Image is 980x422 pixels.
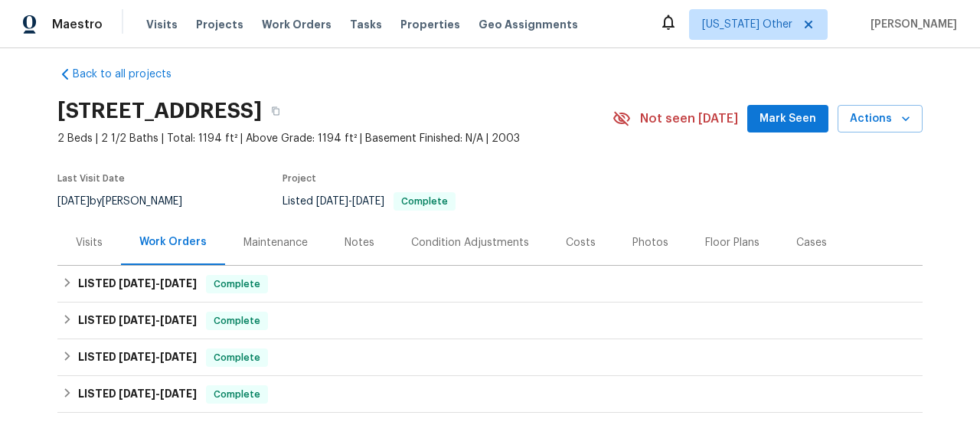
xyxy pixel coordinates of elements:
[160,315,197,325] span: [DATE]
[146,17,178,32] span: Visits
[479,17,578,32] span: Geo Assignments
[316,196,348,207] span: [DATE]
[243,235,308,250] div: Maintenance
[119,352,197,362] span: -
[747,105,828,133] button: Mark Seen
[119,352,155,362] span: [DATE]
[57,339,923,376] div: LISTED [DATE]-[DATE]Complete
[632,235,668,250] div: Photos
[207,276,266,292] span: Complete
[345,235,374,250] div: Notes
[702,17,792,32] span: [US_STATE] Other
[78,275,197,293] h6: LISTED
[78,385,197,404] h6: LISTED
[400,17,460,32] span: Properties
[262,97,289,125] button: Copy Address
[316,196,384,207] span: -
[395,197,454,206] span: Complete
[119,388,197,399] span: -
[196,17,243,32] span: Projects
[566,235,596,250] div: Costs
[207,350,266,365] span: Complete
[705,235,759,250] div: Floor Plans
[262,17,332,32] span: Work Orders
[57,196,90,207] span: [DATE]
[207,313,266,329] span: Complete
[796,235,827,250] div: Cases
[139,234,207,250] div: Work Orders
[76,235,103,250] div: Visits
[160,388,197,399] span: [DATE]
[640,111,738,126] span: Not seen [DATE]
[57,103,262,119] h2: [STREET_ADDRESS]
[283,174,316,183] span: Project
[57,303,923,339] div: LISTED [DATE]-[DATE]Complete
[283,196,456,207] span: Listed
[78,348,197,367] h6: LISTED
[207,387,266,402] span: Complete
[119,315,197,325] span: -
[57,266,923,303] div: LISTED [DATE]-[DATE]Complete
[119,315,155,325] span: [DATE]
[119,278,155,289] span: [DATE]
[78,312,197,330] h6: LISTED
[57,376,923,413] div: LISTED [DATE]-[DATE]Complete
[57,131,612,146] span: 2 Beds | 2 1/2 Baths | Total: 1194 ft² | Above Grade: 1194 ft² | Basement Finished: N/A | 2003
[57,67,204,82] a: Back to all projects
[57,192,201,211] div: by [PERSON_NAME]
[352,196,384,207] span: [DATE]
[160,352,197,362] span: [DATE]
[759,110,816,129] span: Mark Seen
[850,110,910,129] span: Actions
[52,17,103,32] span: Maestro
[411,235,529,250] div: Condition Adjustments
[864,17,957,32] span: [PERSON_NAME]
[160,278,197,289] span: [DATE]
[119,278,197,289] span: -
[350,19,382,30] span: Tasks
[57,174,125,183] span: Last Visit Date
[838,105,923,133] button: Actions
[119,388,155,399] span: [DATE]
